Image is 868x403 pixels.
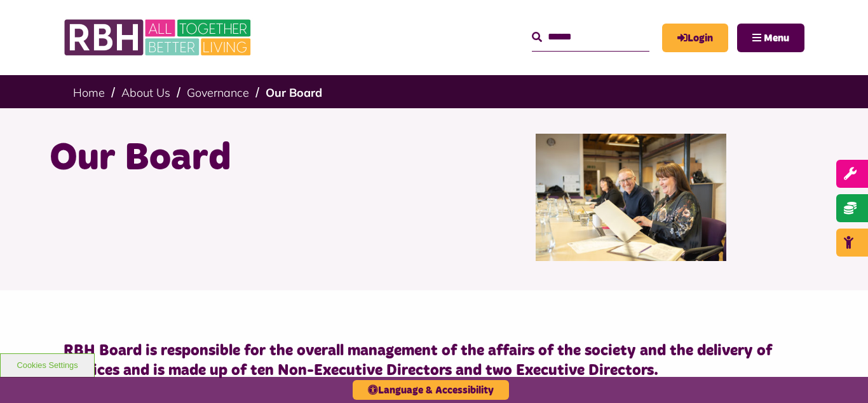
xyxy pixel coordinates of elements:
[121,85,170,100] a: About Us
[532,24,649,51] input: Search
[266,85,322,100] a: Our Board
[50,134,424,183] h1: Our Board
[536,134,726,261] img: RBH Board 1
[73,85,105,100] a: Home
[187,85,249,100] a: Governance
[64,341,804,381] h4: RBH Board is responsible for the overall management of the affairs of the society and the deliver...
[811,346,868,403] iframe: Netcall Web Assistant for live chat
[764,33,789,43] span: Menu
[353,380,509,400] button: Language & Accessibility
[737,24,804,52] button: Navigation
[64,13,254,62] img: RBH
[662,24,728,52] a: MyRBH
